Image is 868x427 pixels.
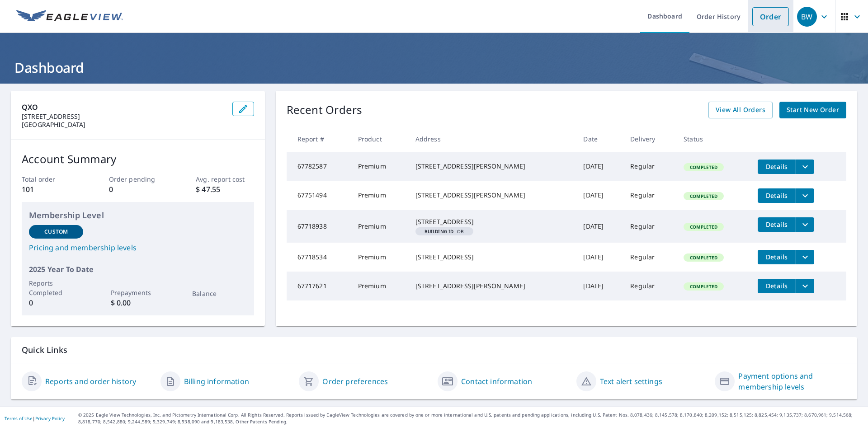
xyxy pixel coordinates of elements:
em: Building ID [425,229,454,234]
th: Product [351,126,408,152]
p: Total order [22,174,80,184]
div: [STREET_ADDRESS][PERSON_NAME] [415,191,569,200]
a: Terms of Use [5,415,33,422]
td: 67718938 [287,210,351,243]
td: [DATE] [576,181,623,210]
span: Details [763,191,790,200]
p: 2025 Year To Date [29,264,247,275]
td: Premium [351,181,408,210]
p: Membership Level [29,209,247,221]
p: Prepayments [111,288,165,297]
img: EV Logo [16,10,123,23]
span: Details [763,220,790,229]
button: filesDropdownBtn-67717621 [796,279,814,293]
p: Order pending [109,174,167,184]
td: 67782587 [287,152,351,181]
p: Balance [192,289,246,298]
a: Text alert settings [600,376,662,387]
p: $ 0.00 [111,297,165,308]
span: Details [763,282,790,290]
td: Premium [351,243,408,272]
span: Completed [684,164,723,170]
a: Pricing and membership levels [29,242,247,253]
p: Custom [44,228,68,236]
a: Reports and order history [45,376,136,387]
span: Completed [684,254,723,261]
a: View All Orders [708,102,773,118]
button: detailsBtn-67718534 [758,250,796,264]
button: detailsBtn-67782587 [758,160,796,174]
div: [STREET_ADDRESS] [415,217,569,226]
p: © 2025 Eagle View Technologies, Inc. and Pictometry International Corp. All Rights Reserved. Repo... [78,412,863,425]
td: Regular [623,243,676,272]
th: Report # [287,126,351,152]
td: Regular [623,210,676,243]
button: detailsBtn-67717621 [758,279,796,293]
button: filesDropdownBtn-67782587 [796,160,814,174]
button: detailsBtn-67751494 [758,188,796,203]
a: Billing information [184,376,249,387]
div: [STREET_ADDRESS] [415,253,569,262]
button: filesDropdownBtn-67718534 [796,250,814,264]
p: QXO [22,102,225,113]
span: Details [763,253,790,261]
p: 101 [22,184,80,195]
td: Premium [351,272,408,300]
p: Account Summary [22,151,254,167]
span: Completed [684,283,723,290]
th: Date [576,126,623,152]
p: 0 [109,184,167,195]
td: [DATE] [576,272,623,300]
td: [DATE] [576,210,623,243]
p: [STREET_ADDRESS] [22,113,225,121]
button: filesDropdownBtn-67718938 [796,217,814,232]
td: [DATE] [576,243,623,272]
p: [GEOGRAPHIC_DATA] [22,121,225,129]
div: [STREET_ADDRESS][PERSON_NAME] [415,282,569,291]
p: 0 [29,297,83,308]
span: Completed [684,224,723,230]
a: Contact information [461,376,532,387]
th: Delivery [623,126,676,152]
span: Details [763,162,790,171]
button: detailsBtn-67718938 [758,217,796,232]
td: 67718534 [287,243,351,272]
p: Quick Links [22,344,846,356]
td: Premium [351,210,408,243]
h1: Dashboard [11,58,857,77]
td: Premium [351,152,408,181]
p: Avg. report cost [196,174,254,184]
th: Status [676,126,750,152]
th: Address [408,126,576,152]
div: [STREET_ADDRESS][PERSON_NAME] [415,162,569,171]
span: View All Orders [716,104,765,116]
td: [DATE] [576,152,623,181]
td: 67751494 [287,181,351,210]
td: Regular [623,272,676,300]
a: Start New Order [779,102,846,118]
a: Order preferences [322,376,388,387]
p: Recent Orders [287,102,363,118]
a: Privacy Policy [35,415,65,422]
span: Start New Order [787,104,839,116]
span: Completed [684,193,723,199]
a: Order [752,7,789,26]
div: BW [797,7,817,27]
td: Regular [623,181,676,210]
p: | [5,416,65,421]
td: 67717621 [287,272,351,300]
p: Reports Completed [29,278,83,297]
p: $ 47.55 [196,184,254,195]
a: Payment options and membership levels [738,371,846,392]
span: OB [419,229,470,234]
button: filesDropdownBtn-67751494 [796,188,814,203]
td: Regular [623,152,676,181]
